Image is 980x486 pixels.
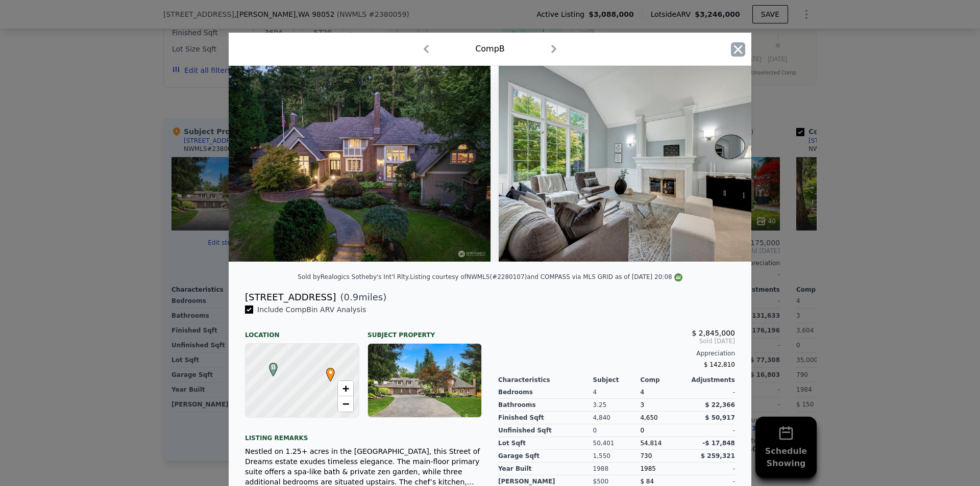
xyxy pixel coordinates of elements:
[702,440,735,447] span: -$ 17,848
[498,349,735,357] div: Appreciation
[410,273,682,280] div: Listing courtesy of NWMLS (#2280107) and COMPASS via MLS GRID as of [DATE] 20:08
[640,427,644,434] span: 0
[688,463,735,475] div: -
[475,43,505,55] div: Comp B
[498,437,593,450] div: Lot Sqft
[640,478,654,485] span: $ 84
[593,412,641,424] div: 4,840
[229,66,491,262] img: Property Img
[640,376,688,384] div: Comp
[593,450,641,463] div: 1,550
[692,329,735,337] span: $ 2,845,000
[674,273,682,282] img: NWMLS Logo
[593,399,641,412] div: 3.25
[593,424,641,437] div: 0
[640,389,644,396] span: 4
[336,290,386,304] span: ( miles)
[342,382,349,395] span: +
[498,376,593,384] div: Characteristics
[498,399,593,412] div: Bathrooms
[688,376,735,384] div: Adjustments
[593,463,641,475] div: 1988
[498,463,593,475] div: Year Built
[498,386,593,399] div: Bedrooms
[701,452,735,459] span: $ 259,321
[593,437,641,450] div: 50,401
[324,368,330,374] div: •
[253,305,370,314] span: Include Comp B in ARV Analysis
[688,386,735,399] div: -
[245,426,482,442] div: Listing remarks
[338,381,353,396] a: Zoom in
[498,424,593,437] div: Unfinished Sqft
[640,399,688,412] div: 3
[640,463,688,475] div: 1985
[266,363,273,369] div: B
[688,424,735,437] div: -
[704,361,735,368] span: $ 142,810
[338,396,353,412] a: Zoom out
[245,290,336,304] div: [STREET_ADDRESS]
[593,386,641,399] div: 4
[498,450,593,463] div: Garage Sqft
[705,414,735,421] span: $ 50,917
[593,376,641,384] div: Subject
[640,440,661,447] span: 54,814
[640,414,657,421] span: 4,650
[640,452,652,459] span: 730
[705,401,735,408] span: $ 22,366
[324,365,337,380] span: •
[498,337,735,345] span: Sold [DATE]
[245,323,359,339] div: Location
[498,412,593,424] div: Finished Sqft
[367,323,482,339] div: Subject Property
[344,292,359,302] span: 0.9
[266,363,280,372] span: B
[298,273,410,280] div: Sold by Realogics Sotheby's Int'l Rlty .
[499,66,793,262] img: Property Img
[342,397,349,410] span: −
